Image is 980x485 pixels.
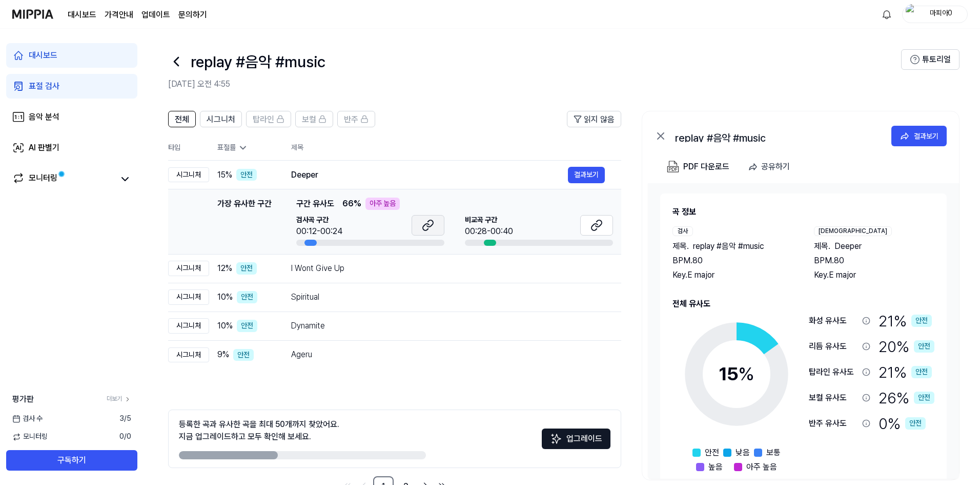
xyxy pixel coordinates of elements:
[302,113,316,126] span: 보컬
[809,340,858,353] div: 리듬 유사도
[119,414,131,424] span: 3 / 5
[237,320,257,332] div: 안전
[107,395,131,403] a: 더보기
[178,9,207,21] a: 문의하기
[736,447,750,459] span: 낮음
[6,74,137,99] a: 표절 검사
[914,392,934,404] div: 안전
[672,269,793,281] div: Key. E major
[200,111,242,127] button: 시그니처
[911,366,932,378] div: 안전
[809,315,858,327] div: 화성 유사도
[568,167,605,183] button: 결과보기
[291,169,568,181] div: Deeper
[648,183,959,479] a: 곡 정보검사제목.replay #음악 #musicBPM.80Key.E major[DEMOGRAPHIC_DATA]제목.DeeperBPM.80Key.E major전체 유사도15%안...
[217,291,233,303] span: 10 %
[914,340,934,353] div: 안전
[168,78,901,90] h2: [DATE] 오전 4:55
[914,130,938,142] div: 결과보기
[6,135,137,160] a: AI 판별기
[672,240,689,253] span: 제목 .
[217,198,272,246] div: 가장 유사한 구간
[291,291,605,303] div: Spiritual
[542,437,610,447] a: Sparkles업그레이드
[761,160,790,173] div: 공유하기
[291,262,605,275] div: I Wont Give Up
[29,80,59,92] div: 표절 검사
[29,49,57,62] div: 대시보드
[217,348,229,361] span: 9 %
[667,161,679,173] img: PDF Download
[809,366,858,378] div: 탑라인 유사도
[672,255,793,267] div: BPM. 80
[168,289,209,305] div: 시그니처
[12,393,34,405] span: 평가판
[236,262,257,275] div: 안전
[675,130,880,142] div: replay #음악 #music
[179,418,339,443] div: 등록한 곡과 유사한 곡을 최대 50개까지 찾았어요. 지금 업그레이드하고 모두 확인해 보세요.
[719,360,754,388] div: 15
[744,157,798,177] button: 공유하기
[175,113,189,126] span: 전체
[337,111,375,127] button: 반주
[291,135,621,160] th: 제목
[291,348,605,361] div: Ageru
[879,413,926,434] div: 0 %
[550,433,562,445] img: Sparkles
[738,363,754,385] span: %
[814,269,935,281] div: Key. E major
[683,160,729,173] div: PDF 다운로드
[6,43,137,68] a: 대시보드
[6,450,137,471] button: 구독하기
[168,347,209,363] div: 시그니처
[879,387,934,409] div: 26 %
[567,111,621,127] button: 읽지 않음
[584,113,615,126] span: 읽지 않음
[881,8,893,21] img: 알림
[295,111,333,127] button: 보컬
[237,291,257,303] div: 안전
[6,105,137,129] a: 음악 분석
[253,113,274,126] span: 탑라인
[891,126,947,146] a: 결과보기
[879,310,932,332] div: 21 %
[746,461,777,473] span: 아주 높음
[296,198,334,210] span: 구간 유사도
[814,255,935,267] div: BPM. 80
[119,432,131,442] span: 0 / 0
[207,113,235,126] span: 시그니처
[665,157,731,177] button: PDF 다운로드
[168,111,196,127] button: 전체
[233,349,254,361] div: 안전
[905,417,926,430] div: 안전
[12,172,115,186] a: 모니터링
[879,336,934,357] div: 20 %
[911,315,932,327] div: 안전
[168,318,209,334] div: 시그니처
[672,206,934,218] h2: 곡 정보
[12,414,43,424] span: 검사 수
[296,215,342,225] span: 검사곡 구간
[236,169,257,181] div: 안전
[705,447,719,459] span: 안전
[217,169,232,181] span: 15 %
[921,8,961,20] div: 마피아0
[68,9,96,21] a: 대시보드
[217,320,233,332] span: 10 %
[296,225,342,238] div: 00:12-00:24
[217,143,275,153] div: 표절률
[906,4,918,25] img: profile
[291,320,605,332] div: Dynamite
[542,429,610,449] button: 업그레이드
[766,447,781,459] span: 보통
[141,9,170,21] a: 업데이트
[834,240,862,253] span: Deeper
[168,135,209,161] th: 타입
[105,9,133,21] a: 가격안내
[29,142,59,154] div: AI 판별기
[672,226,693,236] div: 검사
[901,49,959,70] button: 튜토리얼
[365,198,400,210] div: 아주 높음
[465,225,513,238] div: 00:28-00:40
[246,111,291,127] button: 탑라인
